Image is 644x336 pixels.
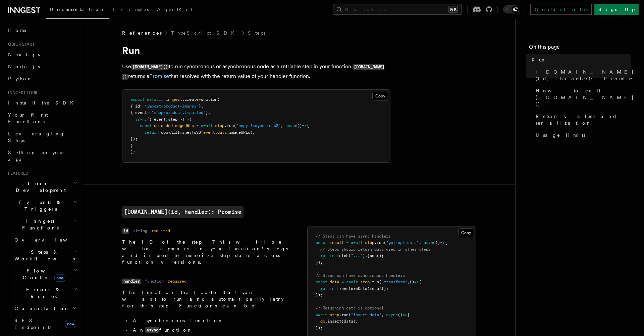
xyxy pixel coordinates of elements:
span: Events & Triggers [5,199,73,212]
span: step [330,312,339,317]
span: db [320,319,325,324]
span: Inngest Functions [5,218,72,231]
span: // Steps can have async handlers [316,234,391,239]
button: Inngest Functions [5,215,79,234]
span: .run [370,280,379,284]
span: // Steps should return data used in other steps [320,247,431,252]
a: Return values and serialization [533,110,631,129]
span: . [215,130,217,135]
span: async [386,312,398,317]
span: { id [130,104,140,109]
li: A synchronous function [131,317,291,324]
h1: Run [122,44,390,56]
span: .run [374,240,384,245]
span: () [297,123,302,128]
span: (data); [341,319,358,324]
span: ( [234,123,236,128]
span: , [201,104,203,109]
span: , [281,123,283,128]
span: "import-product-images" [145,104,199,109]
a: Leveraging Steps [5,128,79,146]
span: (result); [367,286,388,291]
span: { [445,240,447,245]
span: () [398,312,402,317]
span: References [122,30,162,36]
span: Steps & Workflows [12,249,75,262]
span: // Steps can have synchronous handlers [316,273,405,278]
code: handler [122,279,141,284]
a: Install the SDK [5,97,79,109]
span: .createFunction [182,97,217,102]
span: export [130,97,145,102]
span: } [206,110,208,115]
span: event [203,130,215,135]
a: Your first Functions [5,109,79,128]
span: Node.js [8,64,40,69]
span: async [285,123,297,128]
span: .run [339,312,348,317]
span: }); [130,136,138,141]
span: new [54,274,65,282]
span: // Returning data is optional [316,306,384,310]
span: ( [384,240,386,245]
span: Quick start [5,42,35,47]
a: Usage limits [533,129,631,141]
button: Search...⌘K [333,4,462,15]
span: fetch [337,253,348,258]
span: Return values and serialization [536,113,631,126]
span: ( [348,253,351,258]
span: { [189,117,192,122]
span: : [140,104,142,109]
span: , [419,240,421,245]
span: Cancellation [12,305,70,312]
span: Python [8,76,33,81]
button: Errors & Retries [12,284,79,302]
a: Node.js [5,60,79,73]
a: Documentation [46,2,109,19]
dd: required [168,279,186,284]
span: .json [365,253,377,258]
span: }); [316,293,323,297]
span: ( [217,97,220,102]
span: inngest [166,97,182,102]
span: Your first Functions [8,112,48,124]
code: async [145,327,159,333]
span: Errors & Retries [12,286,73,300]
span: "..." [351,253,363,258]
span: } [199,104,201,109]
span: step }) [168,117,184,122]
span: , [381,312,384,317]
span: Leveraging Steps [8,131,65,143]
a: Run [529,54,631,66]
span: async [135,117,147,122]
button: Cancellation [12,302,79,314]
span: (); [377,253,384,258]
span: ); [130,150,135,154]
span: step [360,280,370,284]
span: Features [5,171,28,176]
span: transformData [337,286,367,291]
a: [DOMAIN_NAME](id, handler): Promise [533,66,631,85]
span: , [208,110,210,115]
span: return [145,130,159,135]
p: The ID of the step. This will be what appears in your function's logs and is used to memoize step... [122,239,291,265]
span: = [341,280,344,284]
span: : [147,110,149,115]
span: = [346,240,348,245]
span: new [65,320,76,328]
span: data [217,130,227,135]
span: const [316,280,327,284]
code: [DOMAIN_NAME]() [131,64,169,70]
button: Toggle dark mode [503,5,519,13]
span: Examples [113,7,149,12]
span: Flow Control [12,267,74,281]
span: Run [532,56,546,63]
span: "insert-data" [351,312,381,317]
button: Steps & Workflows [12,246,79,265]
span: => [184,117,189,122]
span: ( [201,130,203,135]
a: Setting up your app [5,146,79,165]
span: Home [8,27,27,34]
a: Overview [12,234,79,246]
button: Flow Controlnew [12,265,79,284]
